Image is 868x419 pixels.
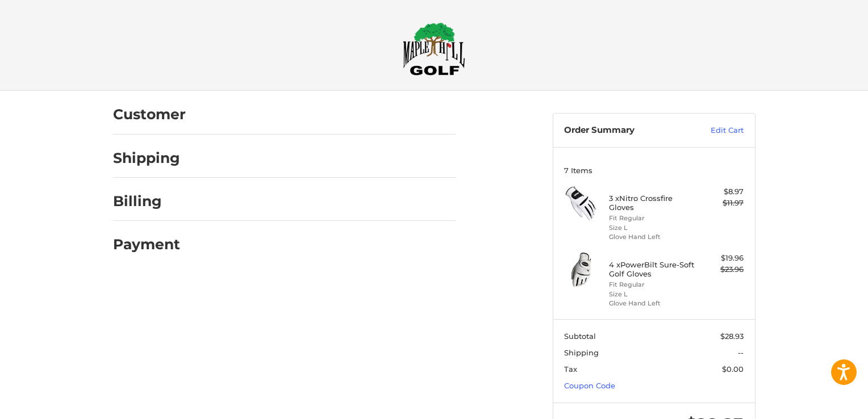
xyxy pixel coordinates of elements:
li: Size L [609,290,696,299]
iframe: Google Customer Reviews [774,388,868,419]
span: $0.00 [722,364,744,374]
h2: Shipping [113,149,180,167]
h3: 7 Items [564,166,744,175]
img: Maple Hill Golf [403,22,465,76]
li: Glove Hand Left [609,232,696,242]
iframe: Gorgias live chat messenger [11,370,135,408]
li: Fit Regular [609,213,696,223]
div: $8.97 [699,186,744,198]
li: Glove Hand Left [609,299,696,308]
li: Fit Regular [609,280,696,290]
span: Shipping [564,348,599,357]
span: Tax [564,364,577,374]
h2: Customer [113,106,186,123]
span: $28.93 [720,332,744,341]
div: $11.97 [699,198,744,209]
h2: Payment [113,236,180,253]
div: $19.96 [699,253,744,264]
h3: Order Summary [564,125,686,136]
li: Size L [609,223,696,233]
a: Edit Cart [686,125,744,136]
h2: Billing [113,192,180,210]
div: $23.96 [699,264,744,275]
span: Subtotal [564,332,596,341]
h4: 3 x Nitro Crossfire Gloves [609,194,696,212]
a: Coupon Code [564,381,615,390]
h4: 4 x PowerBilt Sure-Soft Golf Gloves [609,260,696,279]
span: -- [738,348,744,357]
